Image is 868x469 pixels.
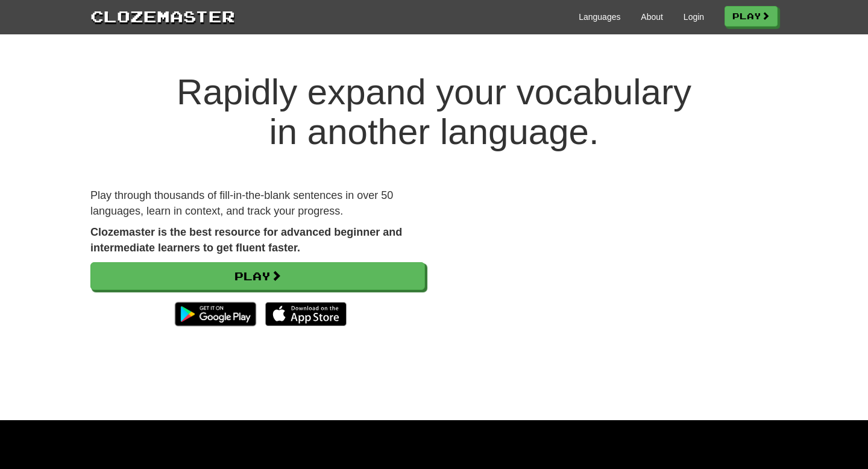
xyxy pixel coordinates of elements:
a: Play [90,262,425,290]
a: About [641,11,663,23]
a: Login [684,11,704,23]
a: Languages [579,11,620,23]
img: Download_on_the_App_Store_Badge_US-UK_135x40-25178aeef6eb6b83b96f5f2d004eda3bffbb37122de64afbaef7... [265,302,347,326]
img: Get it on Google Play [169,296,262,332]
p: Play through thousands of fill-in-the-blank sentences in over 50 languages, learn in context, and... [90,188,425,219]
a: Play [725,6,778,27]
strong: Clozemaster is the best resource for advanced beginner and intermediate learners to get fluent fa... [90,226,402,254]
a: Clozemaster [90,5,235,27]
